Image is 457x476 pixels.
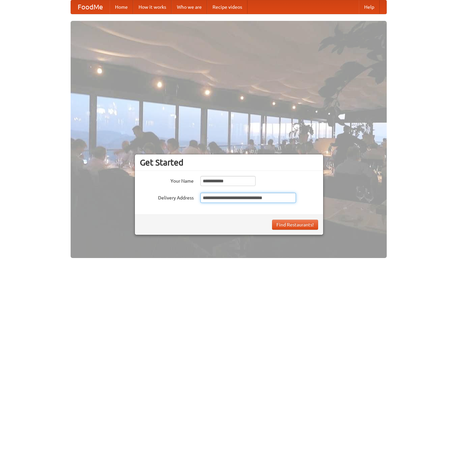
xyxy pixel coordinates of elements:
button: Find Restaurants! [272,220,318,230]
h3: Get Started [140,157,318,168]
a: Recipe videos [207,0,247,14]
a: Home [110,0,133,14]
a: Help [359,0,380,14]
label: Your Name [140,176,194,184]
label: Delivery Address [140,193,194,201]
a: Who we are [172,0,207,14]
a: FoodMe [71,0,110,14]
a: How it works [133,0,172,14]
